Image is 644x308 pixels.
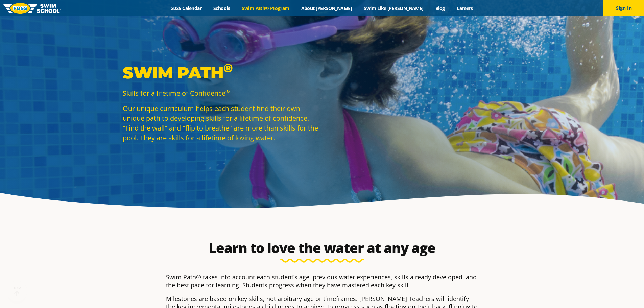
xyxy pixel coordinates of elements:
[165,5,208,11] a: 2025 Calendar
[123,63,319,83] p: Swim Path
[223,61,233,75] sup: ®
[236,5,295,11] a: Swim Path® Program
[13,286,21,297] div: TOP
[451,5,479,11] a: Careers
[123,103,319,143] p: Our unique curriculum helps each student find their own unique path to developing skills for a li...
[166,273,478,289] p: Swim Path® takes into account each student’s age, previous water experiences, skills already deve...
[123,88,319,98] p: Skills for a lifetime of Confidence
[208,5,236,11] a: Schools
[295,5,358,11] a: About [PERSON_NAME]
[163,240,482,256] h2: Learn to love the water at any age
[3,3,61,14] img: FOSS Swim School Logo
[429,5,451,11] a: Blog
[225,88,230,95] sup: ®
[358,5,430,11] a: Swim Like [PERSON_NAME]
